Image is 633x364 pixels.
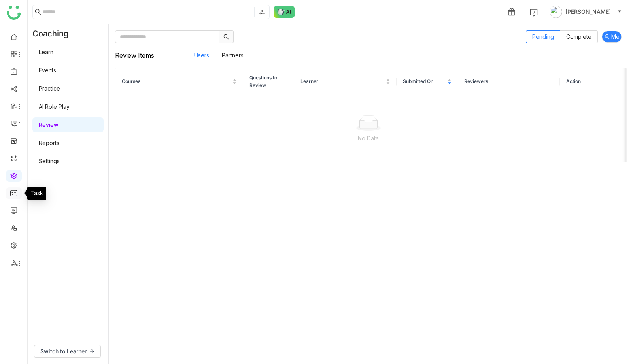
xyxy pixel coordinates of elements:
img: logo [7,6,21,20]
a: Users [194,52,209,58]
a: Practice [39,85,60,92]
img: avatar [550,6,562,18]
a: Reports [39,140,59,146]
button: [PERSON_NAME] [548,6,624,18]
a: Events [39,67,56,74]
th: Questions to Review [243,68,294,96]
p: No Data [122,134,615,143]
a: Partners [222,52,244,58]
a: Learn [39,49,53,55]
span: Me [611,32,620,41]
a: Settings [39,158,60,164]
span: Learner [300,78,384,85]
img: search-type.svg [259,9,265,15]
div: Coaching [28,24,80,43]
span: [PERSON_NAME] [565,8,611,16]
a: AI Role Play [39,103,70,110]
span: Courses [122,78,231,85]
span: Switch to Learner [40,347,87,356]
button: Me [602,31,622,43]
img: help.svg [530,9,538,17]
div: Task [27,187,46,200]
span: Submitted On [403,78,446,85]
a: Review [39,121,58,128]
span: Pending [532,33,554,40]
button: Switch to Learner [34,345,101,358]
th: Reviewers [458,68,560,96]
img: ask-buddy-normal.svg [274,6,295,18]
div: Review Items [115,43,194,68]
th: Action [560,68,626,96]
span: Complete [566,33,591,40]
